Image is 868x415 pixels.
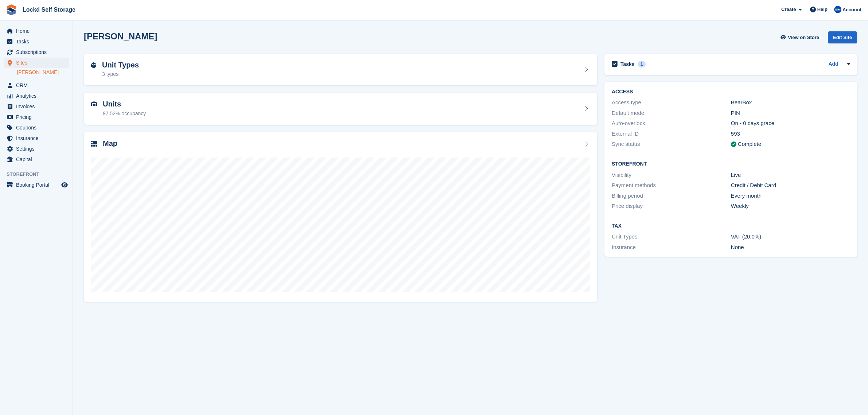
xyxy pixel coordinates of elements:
div: 1 [638,61,646,67]
a: menu [4,123,69,133]
div: Live [731,171,850,179]
div: External ID [612,130,731,138]
span: Insurance [16,133,60,143]
img: unit-type-icn-2b2737a686de81e16bb02015468b77c625bbabd49415b5ef34ead5e3b44a266d.svg [91,62,96,68]
div: Sync status [612,140,731,148]
div: Auto-overlock [612,119,731,128]
a: Unit Types 3 types [84,54,597,86]
span: CRM [16,80,60,90]
span: Subscriptions [16,47,60,57]
div: Visibility [612,171,731,179]
a: Add [828,60,838,69]
span: View on Store [788,34,819,41]
span: Booking Portal [16,180,60,190]
a: menu [4,133,69,143]
a: Map [84,132,597,302]
div: Unit Types [612,233,731,241]
div: Edit Site [828,31,857,43]
h2: Units [103,100,146,108]
div: Weekly [731,202,850,210]
h2: [PERSON_NAME] [84,31,157,41]
span: Help [817,6,828,13]
a: View on Store [779,31,822,43]
a: menu [4,91,69,101]
div: Payment methods [612,181,731,190]
div: Price display [612,202,731,210]
div: 593 [731,130,850,138]
span: Storefront [7,171,73,178]
a: menu [4,180,69,190]
h2: ACCESS [612,89,850,95]
div: None [731,243,850,252]
a: menu [4,47,69,57]
a: Lockd Self Storage [20,4,78,16]
a: menu [4,26,69,36]
div: Credit / Debit Card [731,181,850,190]
div: Default mode [612,109,731,117]
div: Complete [738,140,761,148]
div: Access type [612,98,731,107]
a: menu [4,154,69,164]
a: menu [4,144,69,154]
a: menu [4,58,69,68]
img: map-icn-33ee37083ee616e46c38cad1a60f524a97daa1e2b2c8c0bc3eb3415660979fc1.svg [91,141,97,147]
span: Account [842,6,861,13]
a: menu [4,101,69,112]
span: Create [781,6,796,13]
span: Invoices [16,101,60,112]
a: menu [4,80,69,90]
span: Analytics [16,91,60,101]
span: Capital [16,154,60,164]
h2: Unit Types [102,61,139,69]
span: Home [16,26,60,36]
img: unit-icn-7be61d7bf1b0ce9d3e12c5938cc71ed9869f7b940bace4675aadf7bd6d80202e.svg [91,101,97,106]
h2: Map [103,139,117,148]
h2: Tax [612,223,850,229]
div: BearBox [731,98,850,107]
h2: Storefront [612,161,850,167]
div: Insurance [612,243,731,252]
span: Sites [16,58,60,68]
span: Settings [16,144,60,154]
div: 3 types [102,70,139,78]
div: VAT (20.0%) [731,233,850,241]
span: Tasks [16,36,60,47]
div: PIN [731,109,850,117]
a: menu [4,36,69,47]
div: Billing period [612,192,731,200]
div: 97.52% occupancy [103,110,146,117]
div: Every month [731,192,850,200]
span: Pricing [16,112,60,122]
div: On - 0 days grace [731,119,850,128]
a: Preview store [60,181,69,189]
span: Coupons [16,123,60,133]
a: Units 97.52% occupancy [84,93,597,125]
a: [PERSON_NAME] [17,69,69,76]
a: Edit Site [828,31,857,46]
a: menu [4,112,69,122]
h2: Tasks [620,61,635,67]
img: stora-icon-8386f47178a22dfd0bd8f6a31ec36ba5ce8667c1dd55bd0f319d3a0aa187defe.svg [6,4,17,15]
img: Jonny Bleach [834,6,841,13]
